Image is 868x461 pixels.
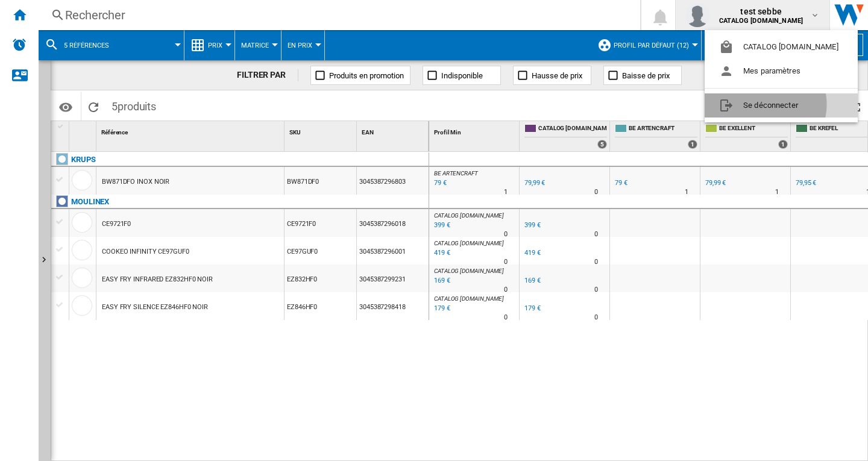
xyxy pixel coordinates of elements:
[705,59,858,83] button: Mes paramètres
[705,93,858,118] button: Se déconnecter
[705,35,858,59] button: CATALOG [DOMAIN_NAME]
